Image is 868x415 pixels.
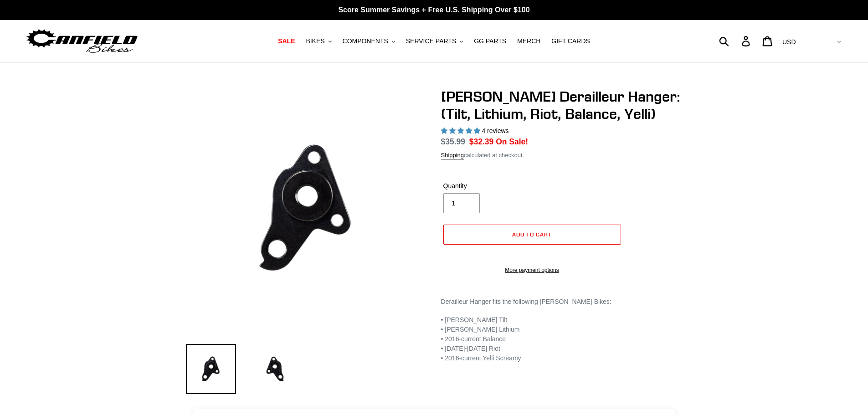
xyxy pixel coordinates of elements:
[443,225,621,245] button: Add to cart
[512,231,552,238] span: Add to cart
[188,90,426,328] img: Canfield Derailleur Hanger: (Tilt, Lithium, Riot, Balance, Yelli)
[443,266,621,274] a: More payment options
[482,127,508,134] span: 4 reviews
[441,88,683,123] h1: [PERSON_NAME] Derailleur Hanger: (Tilt, Lithium, Riot, Balance, Yelli)
[441,297,683,307] p: Derailleur Hanger fits the following [PERSON_NAME] Bikes:
[338,35,400,47] button: COMPONENTS
[186,344,236,394] img: Load image into Gallery viewer, Canfield Derailleur Hanger: (Tilt, Lithium, Riot, Balance, Yelli)
[301,35,336,47] button: BIKES
[496,136,528,148] span: On Sale!
[469,35,511,47] a: GG PARTS
[547,35,595,47] a: GIFT CARDS
[441,151,683,160] div: calculated at checkout.
[406,37,456,45] span: SERVICE PARTS
[401,35,467,47] button: SERVICE PARTS
[441,137,466,146] s: $35.99
[441,315,683,363] p: • [PERSON_NAME] Tilt • [PERSON_NAME] Lithium • 2016-current Balance • [DATE]-[DATE] Riot • 2016-c...
[474,37,506,45] span: GG PARTS
[441,152,464,159] a: Shipping
[443,181,530,191] label: Quantity
[25,27,139,56] img: Canfield Bikes
[343,37,388,45] span: COMPONENTS
[551,37,590,45] span: GIFT CARDS
[517,37,540,45] span: MERCH
[278,37,295,45] span: SALE
[724,31,747,51] input: Search
[513,35,545,47] a: MERCH
[441,127,482,134] span: 5.00 stars
[469,137,494,146] span: $32.39
[273,35,299,47] a: SALE
[250,344,300,394] img: Load image into Gallery viewer, Canfield Derailleur Hanger: (Tilt, Lithium, Riot, Balance, Yelli)
[306,37,324,45] span: BIKES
